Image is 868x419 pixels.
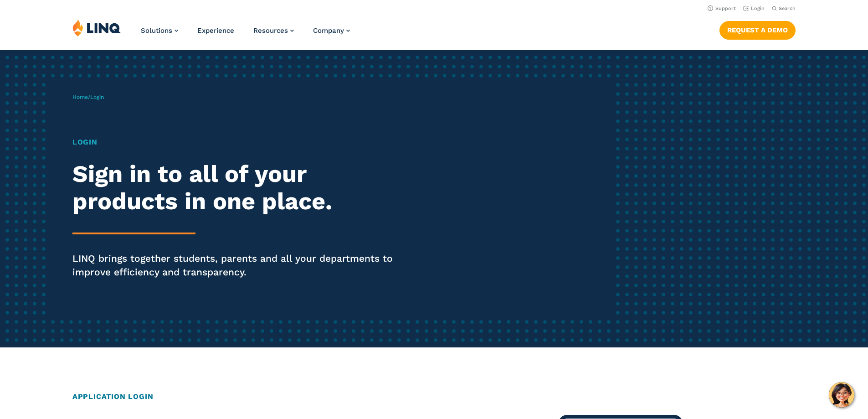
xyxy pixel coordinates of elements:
button: Open Search Bar [772,5,796,12]
a: Resources [253,26,294,35]
button: Hello, have a question? Let’s chat. [829,382,854,408]
a: Experience [197,26,234,35]
p: LINQ brings together students, parents and all your departments to improve efficiency and transpa... [72,252,407,279]
a: Login [743,5,765,11]
img: LINQ | K‑12 Software [72,19,121,36]
span: Resources [253,26,288,35]
a: Request a Demo [719,21,796,39]
span: Solutions [141,26,172,35]
span: Search [779,5,796,11]
h2: Sign in to all of your products in one place. [72,160,407,215]
a: Support [708,5,736,11]
nav: Primary Navigation [141,19,350,49]
a: Home [72,94,88,100]
nav: Button Navigation [719,19,796,39]
span: Login [90,94,104,100]
span: / [72,94,104,100]
h1: Login [72,137,407,148]
a: Company [313,26,350,35]
span: Company [313,26,344,35]
a: Solutions [141,26,178,35]
h2: Application Login [72,391,796,402]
